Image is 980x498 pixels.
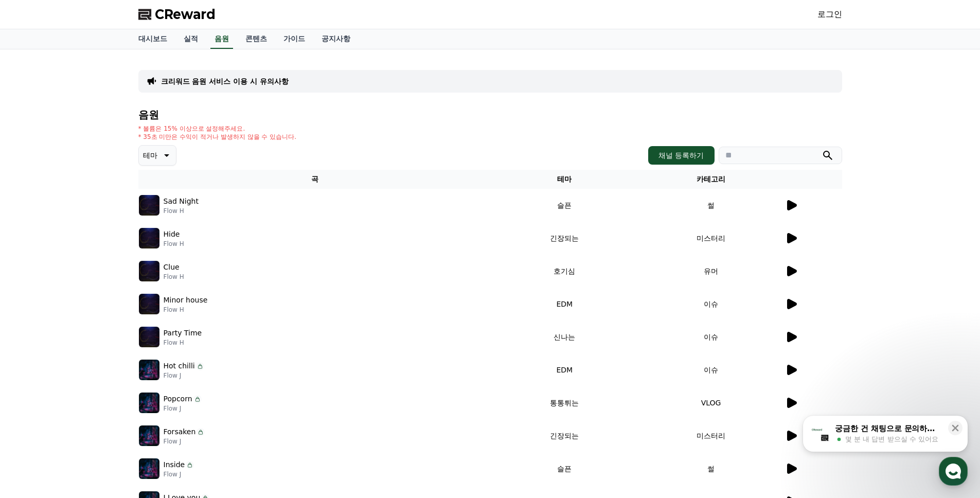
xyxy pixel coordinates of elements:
span: CReward [155,6,216,23]
td: 호기심 [491,255,638,288]
td: 이슈 [638,353,785,386]
img: music [139,458,159,479]
p: Flow J [164,371,204,380]
td: 미스터리 [638,419,785,452]
p: Flow J [164,404,202,413]
span: 대화 [94,342,106,350]
td: 긴장되는 [491,222,638,255]
td: 통통튀는 [491,386,638,419]
p: Hot chilli [164,361,195,371]
p: Party Time [164,328,202,339]
a: 가이드 [275,29,313,49]
td: EDM [491,288,638,321]
p: Flow H [164,306,208,314]
a: 대시보드 [130,29,175,49]
p: Flow H [164,207,199,215]
td: 썰 [638,452,785,485]
img: music [139,195,159,216]
a: 콘텐츠 [237,29,275,49]
img: music [139,228,159,248]
a: 음원 [210,29,233,49]
p: * 볼륨은 15% 이상으로 설정해주세요. [138,124,297,133]
span: 홈 [32,342,39,350]
img: music [139,261,159,281]
img: music [139,327,159,347]
a: CReward [138,6,216,23]
h4: 음원 [138,109,842,120]
td: EDM [491,353,638,386]
th: 테마 [491,170,638,189]
th: 곡 [138,170,491,189]
a: 설정 [133,326,198,352]
p: * 35초 미만은 수익이 적거나 발생하지 않을 수 있습니다. [138,133,297,141]
td: VLOG [638,386,785,419]
a: 로그인 [817,8,842,21]
td: 긴장되는 [491,419,638,452]
td: 썰 [638,189,785,222]
img: music [139,393,159,413]
p: Hide [164,229,180,240]
p: Clue [164,262,180,273]
p: Flow H [164,240,184,248]
button: 테마 [138,145,176,166]
td: 미스터리 [638,222,785,255]
p: Forsaken [164,426,196,437]
a: 공지사항 [313,29,359,49]
td: 이슈 [638,321,785,353]
p: 테마 [143,148,157,163]
a: 홈 [3,326,68,352]
img: music [139,425,159,446]
td: 유머 [638,255,785,288]
td: 신나는 [491,321,638,353]
td: 이슈 [638,288,785,321]
img: music [139,360,159,380]
button: 채널 등록하기 [648,146,714,165]
p: Inside [164,459,185,470]
p: Flow J [164,437,205,446]
a: 대화 [68,326,133,352]
p: Popcorn [164,394,192,404]
p: Flow H [164,339,202,347]
p: Flow J [164,470,194,478]
th: 카테고리 [638,170,785,189]
a: 크리워드 음원 서비스 이용 시 유의사항 [161,76,289,86]
p: Flow H [164,273,184,281]
a: 실적 [175,29,206,49]
p: Minor house [164,295,208,306]
span: 설정 [159,342,171,350]
td: 슬픈 [491,452,638,485]
p: Sad Night [164,196,199,207]
img: music [139,294,159,314]
td: 슬픈 [491,189,638,222]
